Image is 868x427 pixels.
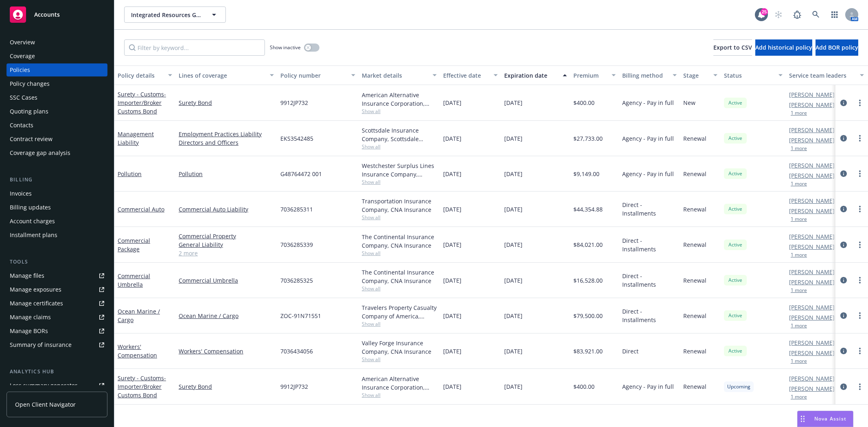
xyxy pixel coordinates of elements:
[798,411,808,427] div: Drag to move
[118,130,154,146] a: Management Liability
[118,170,142,178] a: Pollution
[443,98,461,107] span: [DATE]
[570,65,619,85] button: Premium
[791,111,807,115] button: 1 more
[789,384,835,393] a: [PERSON_NAME]
[443,312,461,320] span: [DATE]
[839,275,848,285] a: circleInformation
[789,242,835,251] a: [PERSON_NAME]
[179,130,274,138] a: Employment Practices Liability
[727,135,743,142] span: Active
[839,98,848,108] a: circleInformation
[7,77,107,90] a: Policy changes
[727,347,743,355] span: Active
[789,374,835,383] a: [PERSON_NAME]
[280,312,321,320] span: ZOC-91N71551
[839,346,848,356] a: circleInformation
[789,268,835,276] a: [PERSON_NAME]
[118,90,166,115] a: Surety - Customs
[791,323,807,328] button: 1 more
[179,276,274,285] a: Commercial Umbrella
[622,382,674,391] span: Agency - Pay in full
[10,105,48,118] div: Quoting plans
[855,98,865,108] a: more
[362,233,437,250] div: The Continental Insurance Company, CNA Insurance
[855,346,865,356] a: more
[683,134,706,143] span: Renewal
[280,71,346,80] div: Policy number
[443,240,461,249] span: [DATE]
[789,7,805,23] a: Report a Bug
[10,297,63,310] div: Manage certificates
[683,382,706,391] span: Renewal
[362,126,437,143] div: Scottsdale Insurance Company, Scottsdale Insurance Company (Nationwide), Burns & [PERSON_NAME]
[10,269,44,282] div: Manage files
[10,215,55,228] div: Account charges
[280,170,322,178] span: G48764472 001
[118,307,160,324] a: Ocean Marine / Cargo
[10,91,37,104] div: SSC Cases
[683,71,708,80] div: Stage
[855,169,865,179] a: more
[622,134,674,143] span: Agency - Pay in full
[7,63,107,76] a: Policies
[789,136,835,144] a: [PERSON_NAME]
[573,240,603,249] span: $84,021.00
[7,338,107,351] a: Summary of insurance
[855,311,865,320] a: more
[504,205,523,213] span: [DATE]
[826,7,843,23] a: Switch app
[7,229,107,242] a: Installment plans
[10,229,57,242] div: Installment plans
[10,133,52,146] div: Contract review
[789,100,835,109] a: [PERSON_NAME]
[359,65,440,85] button: Market details
[622,170,674,178] span: Agency - Pay in full
[789,71,855,80] div: Service team leaders
[179,71,265,80] div: Lines of coverage
[7,105,107,118] a: Quoting plans
[504,98,523,107] span: [DATE]
[179,205,274,213] a: Commercial Auto Liability
[280,347,313,355] span: 7036434056
[179,138,274,147] a: Directors and Officers
[622,347,638,355] span: Direct
[791,253,807,257] button: 1 more
[814,415,846,422] span: Nova Assist
[362,392,437,399] span: Show all
[362,214,437,221] span: Show all
[7,311,107,324] a: Manage claims
[124,7,226,23] button: Integrated Resources Group, Inc.
[362,339,437,356] div: Valley Forge Insurance Company, CNA Insurance
[789,161,835,170] a: [PERSON_NAME]
[573,205,603,213] span: $44,354.88
[7,91,107,104] a: SSC Cases
[622,236,677,253] span: Direct - Installments
[362,161,437,179] div: Westchester Surplus Lines Insurance Company, Chubb Group, Brown & Riding Insurance Services, Inc.
[175,65,277,85] button: Lines of coverage
[10,201,51,214] div: Billing updates
[839,169,848,179] a: circleInformation
[179,240,274,249] a: General Liability
[713,39,752,56] button: Export to CSV
[179,232,274,240] a: Commercial Property
[622,71,668,80] div: Billing method
[839,240,848,250] a: circleInformation
[791,181,807,186] button: 1 more
[362,179,437,185] span: Show all
[504,170,523,178] span: [DATE]
[179,382,274,391] a: Surety Bond
[504,276,523,285] span: [DATE]
[683,276,706,285] span: Renewal
[622,307,677,324] span: Direct - Installments
[573,382,595,391] span: $400.00
[791,217,807,222] button: 1 more
[10,187,32,200] div: Invoices
[713,44,752,51] span: Export to CSV
[839,133,848,143] a: circleInformation
[855,382,865,392] a: more
[443,276,461,285] span: [DATE]
[179,98,274,107] a: Surety Bond
[7,379,107,392] a: Loss summary generator
[721,65,786,85] button: Status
